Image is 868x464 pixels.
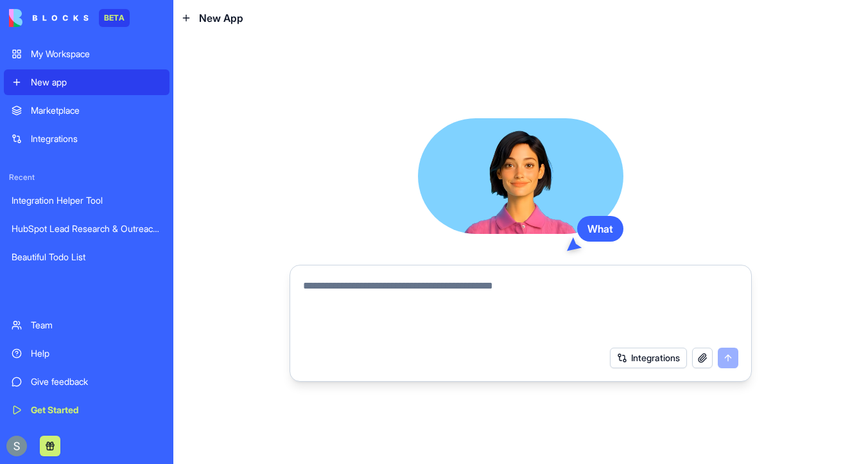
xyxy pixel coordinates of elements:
[99,9,130,27] div: BETA
[31,76,162,89] div: New app
[4,341,169,366] a: Help
[4,369,169,395] a: Give feedback
[31,347,162,360] div: Help
[31,404,162,416] div: Get Started
[577,216,623,242] div: What
[6,436,27,456] img: ACg8ocKnDTHbS00rqwWSHQfXf8ia04QnQtz5EDX_Ef5UNrjqV-k=s96-c
[4,69,169,95] a: New app
[9,9,130,27] a: BETA
[31,132,162,145] div: Integrations
[4,98,169,123] a: Marketplace
[31,319,162,332] div: Team
[12,251,162,263] div: Beautiful Todo List
[199,10,243,26] span: New App
[9,9,89,27] img: logo
[4,41,169,67] a: My Workspace
[12,194,162,207] div: Integration Helper Tool
[4,126,169,152] a: Integrations
[4,216,169,242] a: HubSpot Lead Research & Outreach Engine
[4,172,169,183] span: Recent
[31,104,162,117] div: Marketplace
[4,397,169,423] a: Get Started
[31,375,162,388] div: Give feedback
[4,188,169,213] a: Integration Helper Tool
[610,348,687,368] button: Integrations
[4,244,169,270] a: Beautiful Todo List
[31,48,162,60] div: My Workspace
[4,312,169,338] a: Team
[12,222,162,235] div: HubSpot Lead Research & Outreach Engine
